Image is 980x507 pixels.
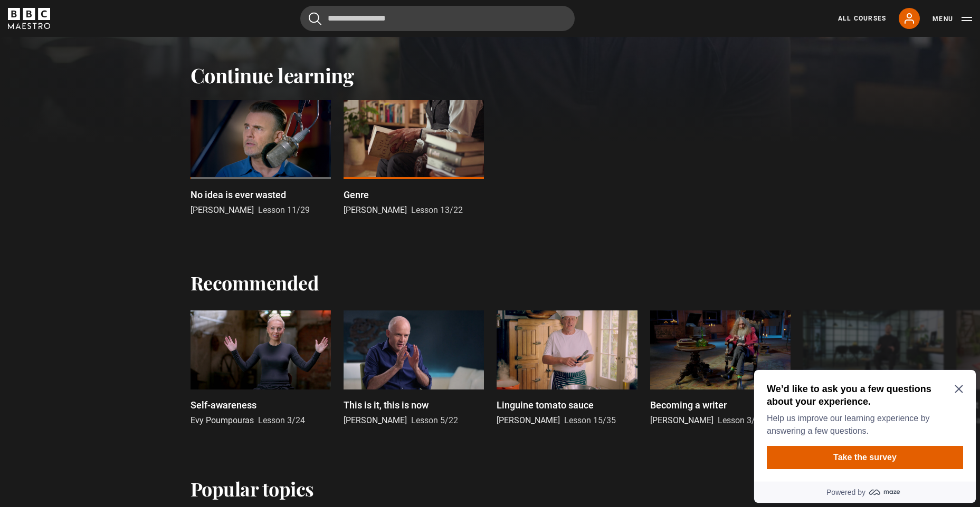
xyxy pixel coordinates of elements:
[309,12,321,25] button: Submit the search query
[191,63,790,87] h2: Continue learning
[650,398,727,412] p: Becoming a writer
[933,14,972,24] button: Toggle navigation
[838,14,886,23] a: All Courses
[191,310,331,427] a: Self-awareness Evy Poumpouras Lesson 3/24
[4,116,226,137] a: Powered by maze
[344,188,369,202] p: Genre
[344,100,484,217] a: Genre [PERSON_NAME] Lesson 13/22
[17,46,209,72] p: Help us improve our learning experience by answering a few questions.
[191,100,331,217] a: No idea is ever wasted [PERSON_NAME] Lesson 11/29
[803,310,944,427] a: Build Self-belief [PERSON_NAME] Lesson 4/18
[191,415,254,425] span: Evy Poumpouras
[344,398,429,412] p: This is it, this is now
[344,415,407,425] span: [PERSON_NAME]
[8,8,50,29] svg: BBC Maestro
[300,6,575,31] input: Search
[258,415,305,425] span: Lesson 3/24
[4,4,226,137] div: Optional study invitation
[650,415,713,425] span: [PERSON_NAME]
[191,398,256,412] p: Self-awareness
[258,205,310,215] span: Lesson 11/29
[344,310,484,427] a: This is it, this is now [PERSON_NAME] Lesson 5/22
[411,205,463,215] span: Lesson 13/22
[191,477,314,500] h2: Popular topics
[564,415,616,425] span: Lesson 15/35
[497,310,637,427] a: Linguine tomato sauce [PERSON_NAME] Lesson 15/35
[344,205,407,215] span: [PERSON_NAME]
[718,415,765,425] span: Lesson 3/33
[191,271,319,294] h2: Recommended
[411,415,458,425] span: Lesson 5/22
[191,205,254,215] span: [PERSON_NAME]
[650,310,791,427] a: Becoming a writer [PERSON_NAME] Lesson 3/33
[205,19,213,27] button: Close Maze Prompt
[497,398,594,412] p: Linguine tomato sauce
[17,17,209,42] h2: We’d like to ask you a few questions about your experience.
[191,188,286,202] p: No idea is ever wasted
[17,80,213,103] button: Take the survey
[497,415,560,425] span: [PERSON_NAME]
